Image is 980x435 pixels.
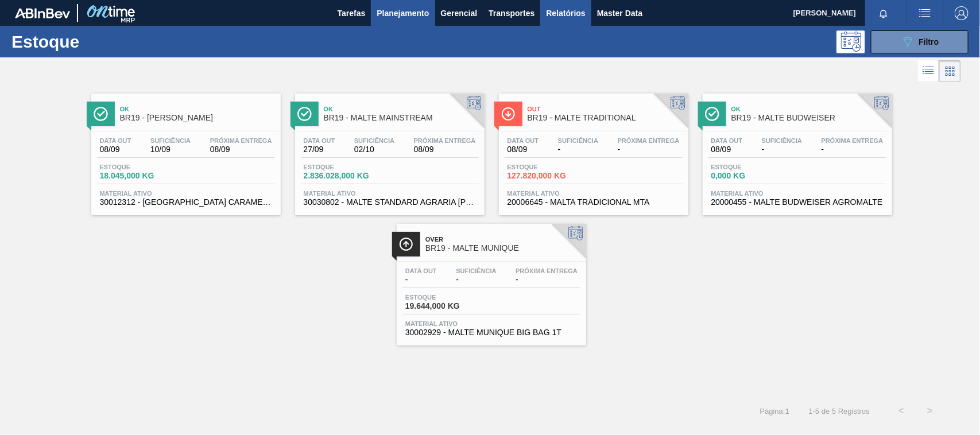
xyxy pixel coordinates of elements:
[377,6,429,20] span: Planejamento
[210,137,272,144] span: Próxima Entrega
[324,114,479,122] span: BR19 - MALTE MAINSTREAM
[489,6,534,20] span: Transportes
[918,60,939,82] div: Visão em Lista
[405,328,578,337] span: 30002929 - MALTE MUNIQUE BIG BAG 1T
[15,8,70,18] img: TNhmsLtSVTkK8tSr43FrP2fwEKptu5GPRR3wAAAABJRU5ErkJggg==
[918,6,932,20] img: userActions
[100,137,131,144] span: Data out
[731,114,886,122] span: BR19 - MALTE BUDWEISER
[916,397,944,425] button: >
[508,137,539,144] span: Data out
[425,236,580,243] span: Over
[354,145,394,154] span: 02/10
[807,407,870,415] span: 1 - 5 de 5 Registros
[711,137,743,144] span: Data out
[414,145,476,154] span: 08/09
[528,114,683,122] span: BR19 - MALTE TRADITIONAL
[304,137,335,144] span: Data out
[120,114,275,122] span: BR19 - MALTE CORONA
[528,106,683,112] span: Out
[304,198,476,207] span: 30030802 - MALTE STANDARD AGRARIA CAMPOS GERAIS
[405,275,437,284] span: -
[516,267,578,274] span: Próxima Entrega
[597,6,642,20] span: Master Data
[919,37,939,46] span: Filtro
[618,137,680,144] span: Próxima Entrega
[324,106,479,112] span: Ok
[150,145,191,154] span: 10/09
[100,172,180,180] span: 18.045,000 KG
[618,145,680,154] span: -
[762,145,802,154] span: -
[865,5,902,21] button: Notificações
[120,106,275,112] span: Ok
[441,6,478,20] span: Gerencial
[939,60,961,82] div: Visão em Cards
[100,164,180,170] span: Estoque
[405,320,578,327] span: Material ativo
[822,145,884,154] span: -
[705,107,719,121] img: Ícone
[558,145,598,154] span: -
[711,164,792,170] span: Estoque
[871,30,969,53] button: Filtro
[150,137,191,144] span: Suficiência
[100,198,272,207] span: 30012312 - MALTA CARAMELO DE BOORTMALT BIG BAG
[490,85,694,215] a: ÍconeOutBR19 - MALTE TRADITIONALData out08/09Suficiência-Próxima Entrega-Estoque127.820,000 KGMat...
[516,275,578,284] span: -
[100,190,272,197] span: Material ativo
[94,107,108,121] img: Ícone
[731,106,886,112] span: Ok
[887,397,916,425] button: <
[405,302,486,310] span: 19.644,000 KG
[286,85,490,215] a: ÍconeOkBR19 - MALTE MAINSTREAMData out27/09Suficiência02/10Próxima Entrega08/09Estoque2.836.028,0...
[711,145,743,154] span: 08/09
[501,107,516,121] img: Ícone
[760,407,789,415] span: Página : 1
[100,145,131,154] span: 08/09
[711,198,884,207] span: 20000455 - MALTE BUDWEISER AGROMALTE
[297,107,312,121] img: Ícone
[508,198,680,207] span: 20006645 - MALTA TRADICIONAL MTA
[711,172,792,180] span: 0,000 KG
[405,294,486,301] span: Estoque
[546,6,585,20] span: Relatórios
[508,172,588,180] span: 127.820,000 KG
[558,137,598,144] span: Suficiência
[414,137,476,144] span: Próxima Entrega
[762,137,802,144] span: Suficiência
[456,275,496,284] span: -
[304,164,384,170] span: Estoque
[508,190,680,197] span: Material ativo
[822,137,884,144] span: Próxima Entrega
[83,85,286,215] a: ÍconeOkBR19 - [PERSON_NAME]Data out08/09Suficiência10/09Próxima Entrega08/09Estoque18.045,000 KGM...
[405,267,437,274] span: Data out
[425,244,580,253] span: BR19 - MALTE MUNIQUE
[399,237,413,251] img: Ícone
[388,215,592,345] a: ÍconeOverBR19 - MALTE MUNIQUEData out-Suficiência-Próxima Entrega-Estoque19.644,000 KGMaterial at...
[711,190,884,197] span: Material ativo
[694,85,898,215] a: ÍconeOkBR19 - MALTE BUDWEISERData out08/09Suficiência-Próxima Entrega-Estoque0,000 KGMaterial ati...
[338,6,366,20] span: Tarefas
[11,35,180,48] h1: Estoque
[508,145,539,154] span: 08/09
[508,164,588,170] span: Estoque
[304,172,384,180] span: 2.836.028,000 KG
[456,267,496,274] span: Suficiência
[304,190,476,197] span: Material ativo
[354,137,394,144] span: Suficiência
[304,145,335,154] span: 27/09
[836,30,865,53] div: Pogramando: nenhum usuário selecionado
[210,145,272,154] span: 08/09
[955,6,969,20] img: Logout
